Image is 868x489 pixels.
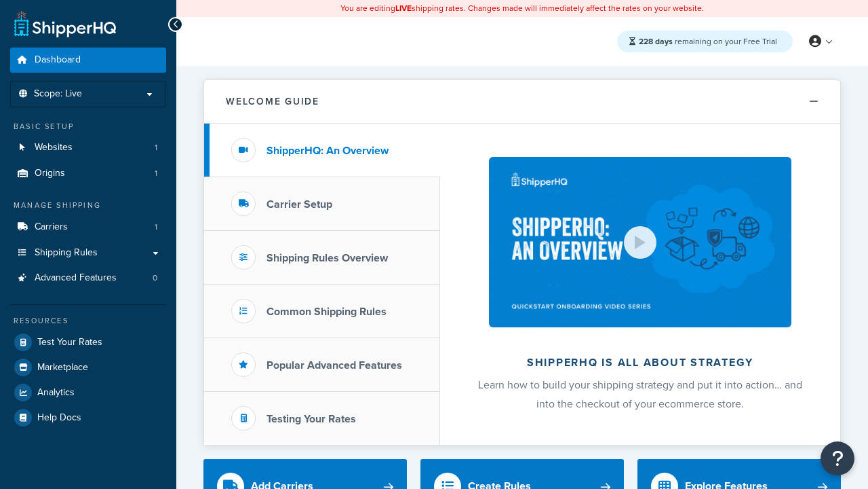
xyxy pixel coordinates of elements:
[10,48,166,73] a: Dashboard
[10,266,166,291] a: Advanced Features0
[267,359,402,372] h3: Popular Advanced Features
[10,405,166,430] a: Help Docs
[153,272,157,284] span: 0
[476,357,804,369] h2: ShipperHQ is all about strategy
[395,2,412,14] b: LIVE
[478,377,802,412] span: Learn how to build your shipping strategy and put it into action… and into the checkout of your e...
[10,121,166,132] div: Basic Setup
[639,35,777,48] span: remaining on your Free Trial
[35,142,73,153] span: Websites
[639,35,673,48] strong: 228 days
[10,330,166,355] a: Test Your Rates
[35,221,68,233] span: Carriers
[267,252,388,264] h3: Shipping Rules Overview
[204,80,840,124] button: Welcome Guide
[35,54,81,66] span: Dashboard
[35,247,98,259] span: Shipping Rules
[267,198,332,211] h3: Carrier Setup
[267,413,356,425] h3: Testing Your Rates
[10,135,166,160] a: Websites1
[267,145,389,157] h3: ShipperHQ: An Overview
[10,240,166,266] a: Shipping Rules
[34,88,82,100] span: Scope: Live
[37,362,88,374] span: Marketplace
[10,215,166,240] li: Carriers
[10,380,166,405] a: Analytics
[10,355,166,380] a: Marketplace
[155,142,157,153] span: 1
[10,200,166,211] div: Manage Shipping
[10,215,166,240] a: Carriers1
[35,168,65,179] span: Origins
[37,337,102,348] span: Test Your Rates
[37,387,75,399] span: Analytics
[10,315,166,327] div: Resources
[155,168,157,179] span: 1
[35,272,117,284] span: Advanced Features
[489,157,791,327] img: ShipperHQ is all about strategy
[155,221,157,233] span: 1
[226,96,319,107] h2: Welcome Guide
[37,412,81,424] span: Help Docs
[10,135,166,160] li: Websites
[10,266,166,291] li: Advanced Features
[10,161,166,186] li: Origins
[821,441,854,475] button: Open Resource Center
[10,161,166,186] a: Origins1
[267,306,387,318] h3: Common Shipping Rules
